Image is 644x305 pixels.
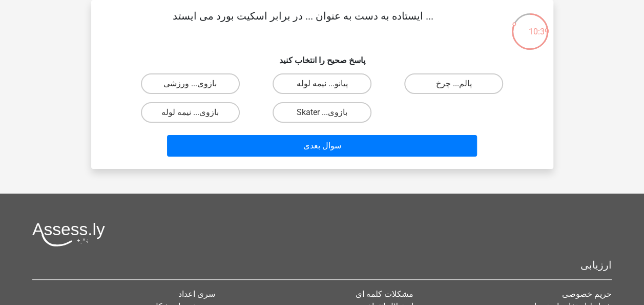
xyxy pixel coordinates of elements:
p: ... ایستاده به دست به عنوان ... در برابر اسکیت بورد می ایستد [108,8,498,39]
label: پیانو... نیمه لوله [273,73,371,94]
div: 10:39 [511,12,549,38]
label: بازوی... ورزشی [141,73,240,94]
a: حریم خصوصی [562,289,612,299]
label: بازوی... نیمه لوله [141,102,240,123]
a: سری اعداد [178,289,215,299]
button: سوال بعدی [167,135,477,157]
a: مشکلات کلمه ای [356,289,413,299]
label: بازوی... Skater [273,102,371,123]
h6: پاسخ صحیح را انتخاب کنید [108,47,537,65]
label: پالم... چرخ [404,73,503,94]
h5: ارزیابی [32,259,612,271]
img: آرم ارزیابی [32,222,105,246]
